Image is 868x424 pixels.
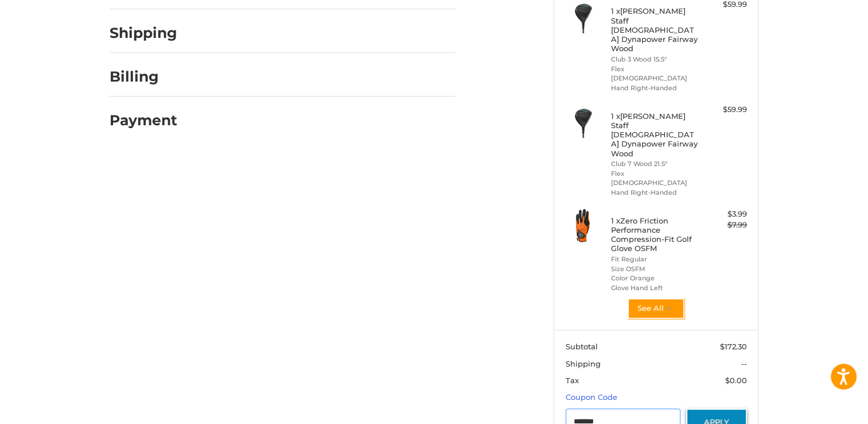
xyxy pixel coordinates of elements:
li: Hand Right-Handed [611,188,699,198]
li: Size OSFM [611,264,699,274]
span: $0.00 [725,376,747,385]
h4: 1 x [PERSON_NAME] Staff [DEMOGRAPHIC_DATA] Dynapower Fairway Wood [611,6,699,53]
li: Flex [DEMOGRAPHIC_DATA] [611,169,699,188]
span: Tax [566,376,579,385]
h4: 1 x [PERSON_NAME] Staff [DEMOGRAPHIC_DATA] Dynapower Fairway Wood [611,111,699,158]
div: $3.99 [702,209,747,220]
div: $7.99 [702,219,747,231]
span: $172.30 [720,342,747,351]
h2: Payment [110,111,177,129]
li: Club 7 Wood 21.5° [611,159,699,169]
li: Flex [DEMOGRAPHIC_DATA] [611,64,699,83]
li: Color Orange [611,273,699,283]
button: See All [628,298,684,319]
li: Hand Right-Handed [611,83,699,93]
h2: Billing [110,68,177,86]
a: Coupon Code [566,392,617,402]
li: Club 3 Wood 15.5° [611,55,699,64]
iframe: Google Customer Reviews [773,393,868,424]
h2: Shipping [110,24,177,42]
span: Subtotal [566,342,598,351]
h4: 1 x Zero Friction Performance Compression-Fit Golf Glove OSFM [611,216,699,253]
div: $59.99 [702,104,747,115]
span: -- [741,359,747,368]
li: Glove Hand Left [611,283,699,293]
span: Shipping [566,359,601,368]
li: Fit Regular [611,255,699,264]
